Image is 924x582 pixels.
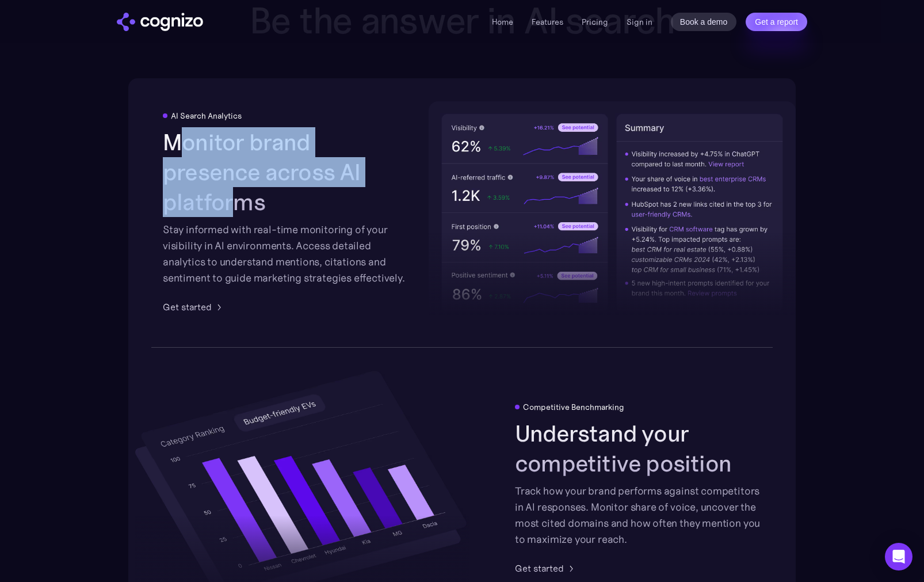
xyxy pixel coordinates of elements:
[582,17,608,27] a: Pricing
[515,483,761,547] div: Track how your brand performs against competitors in AI responses. Monitor share of voice, uncove...
[515,561,578,575] a: Get started
[163,127,409,217] h2: Monitor brand presence across AI platforms
[429,101,796,324] img: AI visibility metrics performance insights
[746,13,807,31] a: Get a report
[671,13,737,31] a: Book a demo
[627,15,652,29] a: Sign in
[515,419,761,478] h2: Understand your competitive position
[885,543,912,570] div: Open Intercom Messenger
[163,300,212,314] div: Get started
[171,111,242,120] div: AI Search Analytics
[523,402,624,412] div: Competitive Benchmarking
[117,13,203,31] a: home
[163,222,409,286] div: Stay informed with real-time monitoring of your visibility in AI environments. Access detailed an...
[515,561,564,575] div: Get started
[117,13,203,31] img: cognizo logo
[163,300,226,314] a: Get started
[532,17,563,27] a: Features
[492,17,513,27] a: Home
